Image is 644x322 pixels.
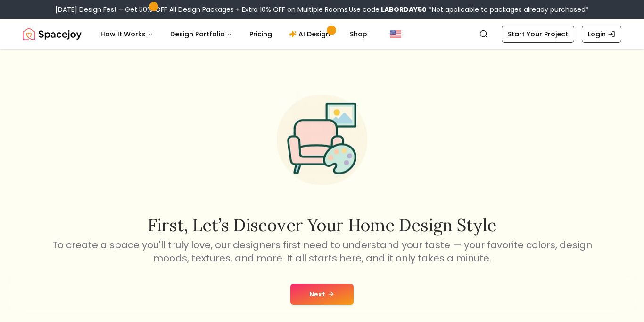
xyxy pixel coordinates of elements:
[93,25,375,44] nav: Main
[582,26,621,43] a: Login
[23,25,82,44] a: Spacejoy
[342,25,375,44] a: Shop
[23,19,621,49] nav: Global
[55,5,589,14] div: [DATE] Design Fest – Get 50% OFF All Design Packages + Extra 10% OFF on Multiple Rooms.
[502,26,574,43] a: Start Your Project
[427,5,589,14] span: *Not applicable to packages already purchased*
[290,284,354,305] button: Next
[281,25,340,44] a: AI Design
[93,25,161,44] button: How It Works
[390,28,401,40] img: United States
[349,5,427,14] span: Use code:
[262,79,382,200] img: Start Style Quiz Illustration
[50,238,594,265] p: To create a space you'll truly love, our designers first need to understand your taste — your fav...
[163,25,240,44] button: Design Portfolio
[242,25,280,44] a: Pricing
[50,216,594,235] h2: First, let’s discover your home design style
[23,25,82,44] img: Spacejoy Logo
[381,5,427,14] b: LABORDAY50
